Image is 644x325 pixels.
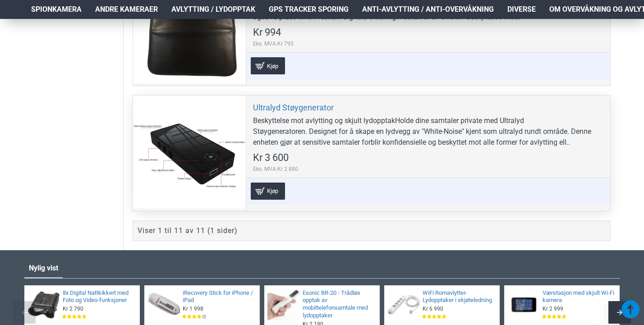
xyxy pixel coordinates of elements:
span: Kjøp [265,63,281,69]
span: Kr 1 998 [183,305,203,312]
span: Kr 3 600 [253,153,289,163]
a: Esonic BR-20 - Trådløs opptak av mobiltelefonsamtale med lydopptaker [303,289,374,320]
a: Nylig vist [24,259,63,277]
span: Kjøp [265,188,281,194]
span: Eks. MVA:Kr 795 [253,40,294,48]
img: iRecovery Stick for iPhone / iPad [147,288,180,321]
img: Esonic BR-20 - Trådløs opptak av mobiltelefonsamtale med lydopptaker [267,288,300,321]
span: Andre kameraer [95,4,158,15]
div: Next slide [608,301,631,324]
span: Eks. MVA:Kr 2 880 [253,165,298,173]
a: Ultralyd Støygenerator Ultralyd Støygenerator [133,96,246,208]
span: Spionkamera [31,4,82,15]
a: Ultralyd Støygenerator [253,102,334,113]
span: Kr 6 990 [423,305,443,312]
span: Kr 2 790 [63,305,83,312]
span: Kr 2 999 [543,305,563,312]
div: Previous slide [13,301,36,324]
a: iRecovery Stick for iPhone / iPad [183,289,254,305]
a: 8x Digital Nattkikkert med Foto og Video-funksjoner [63,289,134,305]
span: Anti-avlytting / Anti-overvåkning [362,4,494,15]
span: Avlytting / Lydopptak [171,4,255,15]
img: 8x Digital Nattkikkert med Foto og Video-funksjoner [28,288,60,321]
span: GPS Tracker Sporing [269,4,349,15]
a: WiFi Romavlytter-Lydopptaker i skjøteledning [423,289,494,305]
img: WiFi Romavlytter-Lydopptaker i skjøteledning [387,288,420,321]
span: Diverse [507,4,536,15]
img: Værstasjon med skjult Wi-Fi kamera [507,288,540,321]
div: Viser 1 til 11 av 11 (1 sider) [138,225,238,236]
a: Værstasjon med skjult Wi-Fi kamera [543,289,614,305]
span: Kr 994 [253,27,281,37]
div: Beskyttelse mot avlytting og skjult lydopptakHolde dine samtaler private med Ultralyd Støygenerat... [253,115,603,148]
